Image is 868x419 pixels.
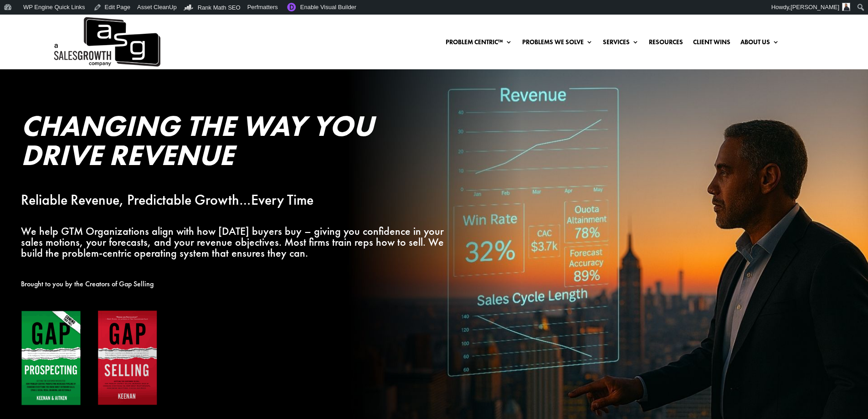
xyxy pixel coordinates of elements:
h2: Changing the Way You Drive Revenue [21,111,448,174]
p: We help GTM Organizations align with how [DATE] buyers buy – giving you confidence in your sales ... [21,226,448,258]
p: Brought to you by the Creators of Gap Selling [21,279,448,290]
span: Rank Math SEO [198,4,241,11]
span: [PERSON_NAME] [791,4,839,10]
p: Reliable Revenue, Predictable Growth…Every Time [21,195,448,206]
img: Gap Books [21,310,158,406]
